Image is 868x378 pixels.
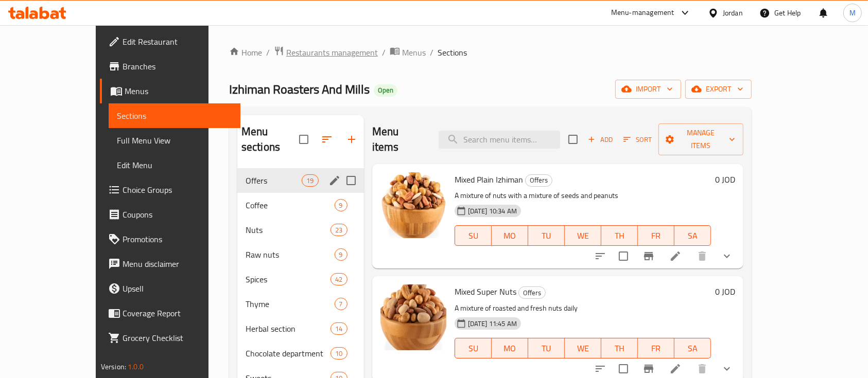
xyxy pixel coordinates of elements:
[569,228,597,243] span: WE
[229,46,752,59] nav: breadcrumb
[723,7,743,19] div: Jordan
[455,172,523,187] span: Mixed Plain Izhiman
[569,341,597,356] span: WE
[331,275,346,284] span: 42
[496,228,524,243] span: MO
[286,46,378,59] span: Restaurants management
[100,326,241,350] a: Grocery Checklist
[586,134,614,146] span: Add
[293,129,315,150] span: Select all sections
[331,224,347,236] div: items
[464,206,521,216] span: [DATE] 10:34 AM
[528,225,565,246] button: TU
[642,341,670,356] span: FR
[638,338,674,358] button: FR
[327,173,342,188] button: edit
[621,132,654,148] button: Sort
[492,225,528,246] button: MO
[439,131,560,149] input: search
[246,174,302,187] span: Offers
[335,299,347,309] span: 7
[455,302,711,315] p: A mixture of roasted and fresh nuts daily
[565,338,601,358] button: WE
[526,174,552,186] span: Offers
[246,199,335,211] div: Coffee
[679,341,707,356] span: SA
[532,228,561,243] span: TU
[438,46,467,59] span: Sections
[246,248,335,261] span: Raw nuts
[430,46,433,59] li: /
[117,134,233,147] span: Full Menu View
[721,363,733,375] svg: Show Choices
[315,127,339,152] span: Sort sections
[519,287,545,299] span: Offers
[669,363,682,375] a: Edit menu item
[374,84,397,97] div: Open
[237,242,364,267] div: Raw nuts9
[721,250,733,262] svg: Show Choices
[335,250,347,260] span: 9
[246,224,331,236] span: Nuts
[128,360,144,373] span: 1.0.0
[667,127,735,152] span: Manage items
[518,286,546,299] div: Offers
[674,338,711,358] button: SA
[685,80,752,99] button: export
[246,347,331,359] span: Chocolate department
[674,225,711,246] button: SA
[382,46,386,59] li: /
[459,228,488,243] span: SU
[339,127,364,152] button: Add section
[331,273,347,285] div: items
[605,228,634,243] span: TH
[601,225,638,246] button: TH
[123,307,233,319] span: Coverage Report
[374,86,397,95] span: Open
[123,35,233,48] span: Edit Restaurant
[584,132,617,148] button: Add
[715,284,735,299] h6: 0 JOD
[237,267,364,292] div: Spices42
[237,316,364,341] div: Herbal section14
[636,244,661,268] button: Branch-specific-item
[246,298,335,310] div: Thyme
[331,225,346,235] span: 23
[588,244,613,268] button: sort-choices
[331,322,347,335] div: items
[302,176,318,186] span: 19
[455,284,516,299] span: Mixed Super Nuts
[109,128,241,153] a: Full Menu View
[715,244,739,268] button: show more
[246,273,331,285] span: Spices
[335,298,348,310] div: items
[496,341,524,356] span: MO
[455,225,492,246] button: SU
[584,132,617,148] span: Add item
[125,85,233,97] span: Menus
[237,292,364,316] div: Thyme7
[455,338,492,358] button: SU
[532,341,561,356] span: TU
[123,282,233,295] span: Upsell
[335,248,348,261] div: items
[100,251,241,276] a: Menu disclaimer
[109,103,241,128] a: Sections
[246,322,331,335] span: Herbal section
[611,7,674,19] div: Menu-management
[638,225,674,246] button: FR
[266,46,270,59] li: /
[109,153,241,177] a: Edit Menu
[237,193,364,218] div: Coffee9
[459,341,488,356] span: SU
[335,199,348,211] div: items
[241,124,299,155] h2: Menu sections
[123,208,233,221] span: Coupons
[613,245,634,267] span: Select to update
[123,60,233,73] span: Branches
